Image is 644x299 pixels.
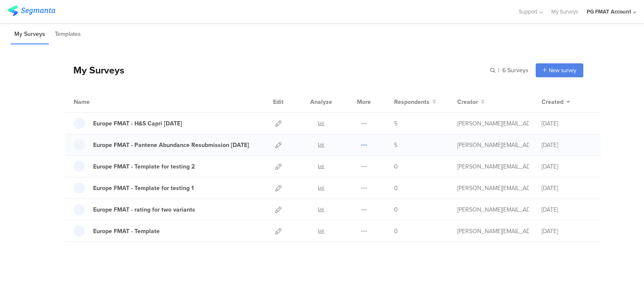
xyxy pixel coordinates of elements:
[457,98,485,106] button: Creator
[542,119,592,128] div: [DATE]
[457,162,529,171] div: constantinescu.a@pg.com
[74,182,194,193] a: Europe FMAT - Template for testing 1
[8,5,55,16] img: segmanta logo
[74,98,124,106] div: Name
[457,227,529,236] div: constantinescu.a@pg.com
[457,205,529,214] div: constantinescu.a@pg.com
[74,226,160,236] a: Europe FMAT - Template
[549,66,576,74] span: New survey
[355,91,373,112] div: More
[394,227,398,236] span: 0
[502,66,529,75] span: 6 Surveys
[542,184,592,193] div: [DATE]
[74,139,249,150] a: Europe FMAT - Pantene Abundance Resubmission [DATE]
[497,66,501,75] span: |
[74,204,195,215] a: Europe FMAT - rating for two variants
[457,184,529,193] div: constantinescu.a@pg.com
[74,161,195,172] a: Europe FMAT - Template for testing 2
[542,162,592,171] div: [DATE]
[394,98,429,106] span: Respondents
[93,141,249,149] div: Europe FMAT - Pantene Abundance Resubmission Sep 2025
[11,24,49,44] li: My Surveys
[93,162,195,171] div: Europe FMAT - Template for testing 2
[65,63,124,77] div: My Surveys
[519,8,537,16] span: Support
[457,119,529,128] div: lopez.f.9@pg.com
[51,24,85,44] li: Templates
[394,119,397,128] span: 5
[394,98,436,106] button: Respondents
[542,141,592,149] div: [DATE]
[394,141,397,149] span: 5
[587,8,631,16] div: PG FMAT Account
[542,227,592,236] div: [DATE]
[93,119,182,128] div: Europe FMAT - H&S Capri Sept 2025
[542,98,570,106] button: Created
[93,227,160,236] div: Europe FMAT - Template
[74,118,182,129] a: Europe FMAT - H&S Capri [DATE]
[309,91,334,112] div: Analyze
[542,98,563,106] span: Created
[394,205,398,214] span: 0
[269,91,287,112] div: Edit
[93,205,195,214] div: Europe FMAT - rating for two variants
[394,184,398,193] span: 0
[93,184,194,193] div: Europe FMAT - Template for testing 1
[542,205,592,214] div: [DATE]
[394,162,398,171] span: 0
[457,98,478,106] span: Creator
[457,141,529,149] div: lopez.f.9@pg.com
